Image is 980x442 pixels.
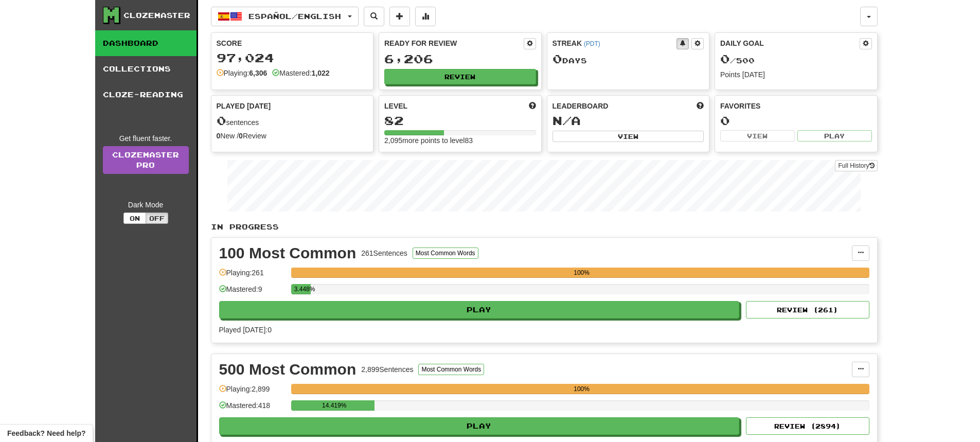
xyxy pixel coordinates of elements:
span: Leaderboard [553,101,609,111]
strong: 0 [217,132,221,140]
button: Full History [835,160,877,171]
div: 3.448% [294,284,311,294]
div: Playing: 2,899 [219,384,286,401]
button: Review (2894) [746,417,869,435]
div: Streak [553,38,677,48]
span: / 500 [720,56,755,65]
div: Score [217,38,368,48]
strong: 6,306 [249,69,267,77]
p: In Progress [211,222,878,232]
button: Add sentence to collection [389,7,410,26]
div: Mastered: 9 [219,284,286,301]
button: Review (261) [746,301,869,319]
span: 0 [720,51,730,66]
div: 6,206 [384,52,536,65]
div: Playing: 261 [219,268,286,285]
div: Ready for Review [384,38,524,48]
div: Clozemaster [123,10,190,21]
button: View [553,131,704,142]
button: On [123,213,146,224]
a: Collections [95,56,197,82]
button: More stats [415,7,436,26]
span: Español / English [248,12,341,21]
div: sentences [217,114,368,128]
strong: 0 [239,132,243,140]
button: Review [384,69,536,84]
span: Open feedback widget [7,428,85,438]
div: Playing: [217,68,268,78]
a: (PDT) [584,40,600,47]
span: 0 [553,51,562,66]
div: 261 Sentences [361,248,407,258]
div: Mastered: [272,68,329,78]
span: Level [384,101,407,111]
span: Score more points to level up [529,101,536,111]
div: 82 [384,114,536,127]
div: 100 Most Common [219,245,357,261]
a: Cloze-Reading [95,82,197,108]
button: Play [797,130,872,142]
span: This week in points, UTC [697,101,704,111]
div: Favorites [720,101,872,111]
button: View [720,130,795,142]
div: Dark Mode [103,200,189,210]
div: 100% [294,384,869,394]
div: New / Review [217,131,368,141]
div: 97,024 [217,51,368,64]
strong: 1,022 [312,69,330,77]
div: 0 [720,114,872,127]
div: 2,095 more points to level 83 [384,135,536,146]
a: Dashboard [95,30,197,56]
button: Search sentences [364,7,384,26]
span: Played [DATE] [217,101,271,111]
div: Get fluent faster. [103,133,189,144]
div: 500 Most Common [219,362,357,377]
button: Play [219,301,740,319]
button: Español/English [211,7,359,26]
div: Day s [553,52,704,66]
button: Play [219,417,740,435]
span: 0 [217,113,226,128]
div: 2,899 Sentences [361,364,413,375]
div: 14.419% [294,400,375,411]
div: 100% [294,268,869,278]
div: Points [DATE] [720,69,872,80]
a: ClozemasterPro [103,146,189,174]
div: Daily Goal [720,38,860,49]
div: Mastered: 418 [219,400,286,417]
button: Off [146,213,168,224]
span: N/A [553,113,581,128]
button: Most Common Words [418,364,484,375]
span: Played [DATE]: 0 [219,326,272,334]
button: Most Common Words [413,247,478,259]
